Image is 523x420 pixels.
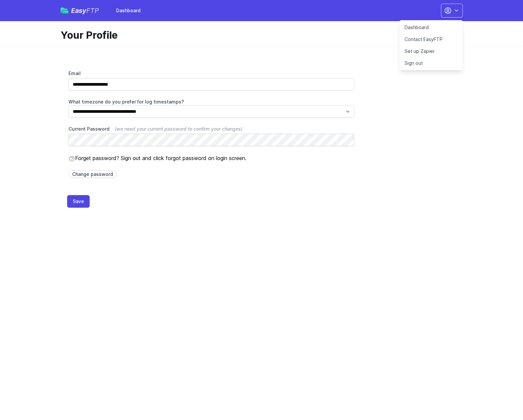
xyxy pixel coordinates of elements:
span: FTP [86,7,99,15]
span: (we need your current password to confirm your changes) [115,126,242,132]
a: EasyFTP [61,7,99,14]
img: easyftp_logo.png [61,8,68,14]
a: Dashboard [112,5,145,17]
a: Dashboard [399,21,463,33]
button: Save [67,195,90,208]
h1: Your Profile [61,29,458,41]
label: Email [68,70,354,77]
label: Current Password [68,126,354,132]
a: Contact EasyFTP [399,33,463,45]
span: Easy [71,7,99,14]
p: Forget password? Sign out and click forgot password on login screen. [68,154,354,162]
a: Set up Zapier [399,45,463,57]
a: Change password [68,170,117,178]
a: Sign out [399,57,463,69]
label: What timezone do you prefer for log timestamps? [68,99,354,105]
